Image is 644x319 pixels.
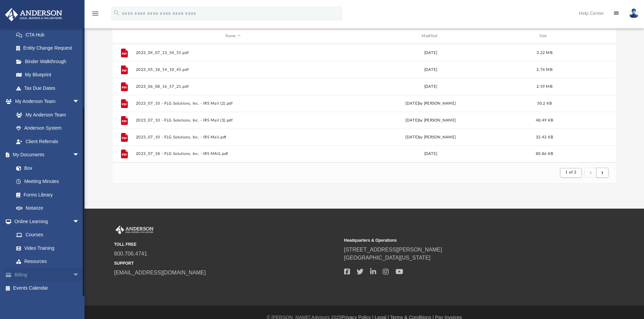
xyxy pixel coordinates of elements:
[536,51,552,54] span: 3.22 MB
[114,260,339,266] small: SUPPORT
[344,237,569,243] small: Headquarters & Operations
[9,55,90,68] a: Binder Walkthrough
[136,51,330,55] button: 2023_04_07_13_54_51.pdf
[9,135,86,148] a: Client Referrals
[531,33,558,39] div: Size
[536,152,553,156] span: 80.86 KB
[565,170,576,174] span: 1 of 2
[5,282,90,295] a: Events Calendar
[536,84,552,88] span: 2.59 MB
[136,152,330,156] button: 2023_07_18 - FLG Solutions, Inc. - IRS MAIL.pdf
[5,268,90,282] a: Billingarrow_drop_down
[333,33,528,39] div: Modified
[9,241,83,255] a: Video Training
[344,255,431,261] a: [GEOGRAPHIC_DATA][US_STATE]
[9,28,90,42] a: CTA Hub
[536,135,553,139] span: 32.42 KB
[344,247,442,252] a: [STREET_ADDRESS][PERSON_NAME]
[333,100,528,106] div: [DATE] by [PERSON_NAME]
[536,118,553,122] span: 48.49 KB
[113,9,120,17] i: search
[333,83,528,89] div: [DATE]
[136,101,330,106] button: 2023_07_10 - FLG Solutions, Inc. - IRS Mail (2).pdf
[561,33,608,39] div: id
[9,188,83,202] a: Forms Library
[333,151,528,157] div: [DATE]
[9,42,90,55] a: Entity Change Request
[136,118,330,123] button: 2023_07_10 - FLG Solutions, Inc. - IRS Mail (3).pdf
[136,84,330,89] button: 2023_06_08_16_57_21.pdf
[537,101,552,105] span: 50.2 KB
[114,225,155,234] img: Anderson Advisors Platinum Portal
[73,148,86,162] span: arrow_drop_down
[9,122,86,135] a: Anderson System
[9,202,86,215] a: Notarize
[5,95,86,108] a: My Anderson Teamarrow_drop_down
[73,268,86,282] span: arrow_drop_down
[333,67,528,73] div: [DATE]
[9,255,86,268] a: Resources
[3,8,64,21] img: Anderson Advisors Platinum Portal
[73,215,86,229] span: arrow_drop_down
[560,168,581,178] button: 1 of 2
[5,148,86,162] a: My Documentsarrow_drop_down
[5,215,86,228] a: Online Learningarrow_drop_down
[333,50,528,56] div: [DATE]
[9,81,90,95] a: Tax Due Dates
[536,68,552,71] span: 2.76 MB
[114,241,339,247] small: TOLL FREE
[9,161,83,175] a: Box
[135,33,330,39] div: Name
[114,270,206,275] a: [EMAIL_ADDRESS][DOMAIN_NAME]
[9,175,86,188] a: Meeting Minutes
[116,33,133,39] div: id
[136,135,330,139] button: 2023_07_10 - FLG Solutions, Inc. - IRS Mail.pdf
[9,228,86,242] a: Courses
[333,117,528,123] div: [DATE] by [PERSON_NAME]
[91,9,99,18] i: menu
[114,251,147,257] a: 800.706.4741
[113,43,616,162] div: grid
[629,8,639,18] img: User Pic
[9,68,86,82] a: My Blueprint
[333,134,528,140] div: [DATE] by [PERSON_NAME]
[73,95,86,109] span: arrow_drop_down
[136,68,330,72] button: 2023_05_18_14_10_45.pdf
[9,108,83,122] a: My Anderson Team
[91,13,99,18] a: menu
